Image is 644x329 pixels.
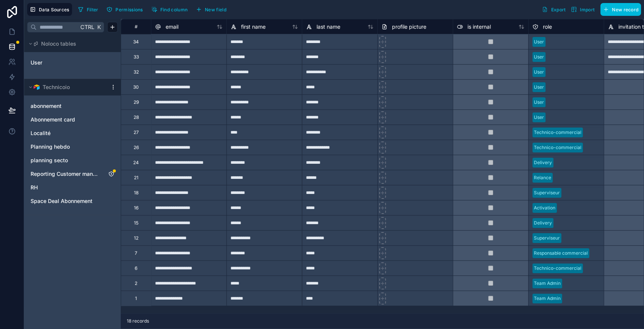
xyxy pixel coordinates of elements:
span: Space Deal Abonnement [31,197,92,205]
div: Reporting Customer manager [27,168,118,180]
div: 2 [135,280,137,286]
span: last name [317,23,340,31]
span: Import [580,7,595,12]
div: Abonnement card [27,114,118,126]
div: Team Admin [534,295,561,302]
span: abonnement [31,102,61,110]
div: Technico-commercial [534,265,581,272]
div: Technico-commercial [534,129,581,136]
span: first name [241,23,266,31]
div: User [534,69,544,75]
button: Noloco tables [27,38,113,49]
div: 16 [134,205,138,211]
div: 32 [134,69,139,75]
div: Delivery [534,220,552,226]
a: planning secto [31,157,99,164]
div: Delivery [534,159,552,166]
div: abonnement [27,100,118,112]
div: User [534,38,544,45]
div: 18 [134,190,138,196]
a: abonnement [31,102,99,110]
span: Find column [160,7,188,12]
div: 24 [133,160,139,166]
button: Export [539,3,568,16]
div: Planning hebdo [27,141,118,153]
span: profile picture [392,23,426,31]
a: Permissions [104,4,148,15]
img: Airtable Logo [34,84,40,90]
div: User [534,54,544,60]
div: Localité [27,127,118,139]
div: 33 [134,54,139,60]
div: # [127,24,145,29]
a: Space Deal Abonnement [31,197,99,205]
div: User [27,57,118,69]
a: Reporting Customer manager [31,170,99,178]
div: Space Deal Abonnement [27,195,118,207]
div: 30 [133,84,139,90]
span: Permissions [115,7,143,12]
div: 29 [134,99,139,105]
span: email [166,23,178,31]
span: Ctrl [80,22,95,32]
div: 6 [135,265,137,271]
button: Permissions [104,4,145,15]
a: New record [597,3,641,16]
button: Airtable LogoTechnicoio [27,82,107,92]
span: K [96,25,101,30]
div: 21 [134,175,138,181]
div: User [534,114,544,121]
div: Activation [534,204,555,211]
div: Relance [534,174,551,181]
div: User [534,99,544,106]
span: Export [551,7,566,12]
div: Responsable commercial [534,250,588,257]
span: planning secto [31,157,68,164]
div: User [534,84,544,91]
span: RH [31,184,38,191]
span: Technicoio [43,83,70,91]
a: User [31,59,92,66]
a: Localité [31,129,99,137]
div: 7 [135,250,137,256]
div: 28 [134,114,139,120]
div: RH [27,181,118,194]
span: Filter [87,7,98,12]
a: Planning hebdo [31,143,99,151]
div: Technico-commercial [534,144,581,151]
span: Localité [31,129,51,137]
div: Superviseur [534,189,560,196]
span: 18 records [127,318,149,324]
div: 27 [134,129,139,135]
span: Abonnement card [31,116,75,123]
button: Import [568,3,597,16]
button: New record [600,3,641,16]
span: User [31,59,42,66]
a: Abonnement card [31,116,99,123]
span: Data Sources [39,7,69,12]
span: is internal [467,23,491,31]
div: Team Admin [534,280,561,287]
div: 15 [134,220,138,226]
span: role [543,23,552,31]
div: Superviseur [534,235,560,241]
div: 34 [133,39,139,45]
button: Find column [149,4,190,15]
span: Noloco tables [41,40,76,48]
button: Filter [75,4,101,15]
div: 26 [134,145,139,151]
span: New record [612,7,638,12]
button: New field [193,4,229,15]
div: 1 [135,295,137,301]
span: Planning hebdo [31,143,70,151]
span: New field [205,7,226,12]
div: 12 [134,235,138,241]
div: planning secto [27,154,118,166]
a: RH [31,184,99,191]
button: Data Sources [27,3,72,16]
